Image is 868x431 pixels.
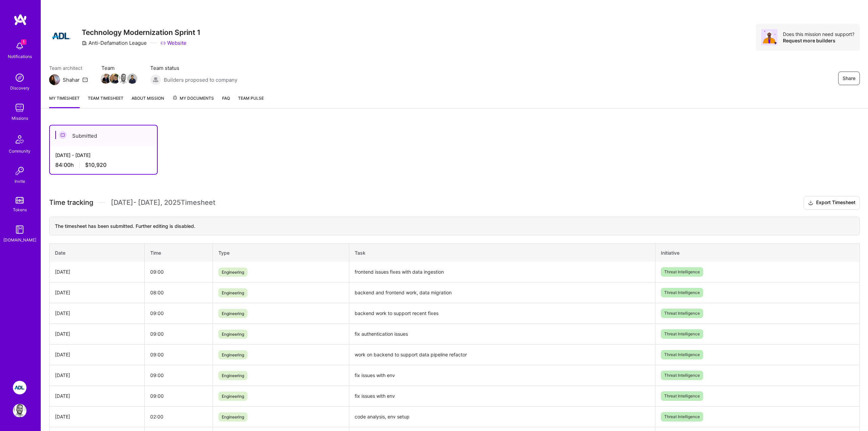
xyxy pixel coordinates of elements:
[9,148,31,155] div: Community
[13,223,26,236] img: guide book
[218,268,248,277] span: Engineering
[160,39,186,46] a: Website
[238,96,264,101] span: Team Pulse
[349,243,655,262] th: Task
[16,197,24,203] img: tokens
[218,392,248,401] span: Engineering
[13,381,26,394] img: ADL: Technology Modernization Sprint 1
[218,412,248,422] span: Engineering
[85,161,106,169] span: $10,920
[218,350,248,359] span: Engineering
[127,74,137,84] img: Team Member Avatar
[218,309,248,318] span: Engineering
[82,28,200,37] h3: Technology Modernization Sprint 1
[145,282,213,303] td: 08:00
[213,243,349,262] th: Type
[661,391,703,401] span: Threat Intelligence
[49,64,88,72] span: Team architect
[49,95,80,108] a: My timesheet
[11,404,28,417] a: User Avatar
[49,24,74,48] img: Company Logo
[145,386,213,406] td: 09:00
[238,95,264,108] a: Team Pulse
[55,310,139,317] div: [DATE]
[111,198,215,207] span: [DATE] - [DATE] , 2025 Timesheet
[145,262,213,282] td: 09:00
[88,95,123,108] a: Team timesheet
[49,217,860,235] div: The timesheet has been submitted. Further editing is disabled.
[110,74,120,84] img: Team Member Avatar
[661,412,703,422] span: Threat Intelligence
[50,243,145,262] th: Date
[55,330,139,337] div: [DATE]
[145,324,213,344] td: 09:00
[145,365,213,386] td: 09:00
[13,101,26,115] img: teamwork
[172,95,214,108] a: My Documents
[349,406,655,427] td: code analysis, env setup
[119,73,128,84] a: Team Member Avatar
[128,73,137,84] a: Team Member Avatar
[145,243,213,262] th: Time
[218,330,248,339] span: Engineering
[761,29,777,45] img: Avatar
[349,303,655,324] td: backend work to support recent fixes
[13,404,26,417] img: User Avatar
[349,365,655,386] td: fix issues with env
[49,198,93,207] span: Time tracking
[164,76,237,83] span: Builders proposed to company
[655,243,860,262] th: Initiative
[55,268,139,275] div: [DATE]
[218,288,248,297] span: Engineering
[804,196,860,210] button: Export Timesheet
[11,381,28,394] a: ADL: Technology Modernization Sprint 1
[783,31,854,37] div: Does this mission need support?
[218,371,248,380] span: Engineering
[101,73,110,84] a: Team Member Avatar
[132,95,164,108] a: About Mission
[15,178,25,185] div: Invite
[222,95,230,108] a: FAQ
[82,39,147,46] div: Anti-Defamation League
[349,344,655,365] td: work on backend to support data pipeline refactor
[82,40,87,46] i: icon CompanyGray
[110,73,119,84] a: Team Member Avatar
[82,77,88,82] i: icon Mail
[145,303,213,324] td: 09:00
[55,161,152,169] div: 84:00 h
[55,392,139,399] div: [DATE]
[661,267,703,277] span: Threat Intelligence
[10,84,29,92] div: Discovery
[661,329,703,339] span: Threat Intelligence
[13,71,26,84] img: discovery
[101,64,137,72] span: Team
[21,39,26,45] span: 1
[172,95,214,102] span: My Documents
[838,72,860,85] button: Share
[150,64,237,72] span: Team status
[55,289,139,296] div: [DATE]
[145,344,213,365] td: 09:00
[63,76,80,83] div: Shahar
[50,125,157,146] div: Submitted
[661,309,703,318] span: Threat Intelligence
[145,406,213,427] td: 02:00
[349,282,655,303] td: backend and frontend work, data migration
[661,371,703,380] span: Threat Intelligence
[101,74,111,84] img: Team Member Avatar
[55,372,139,379] div: [DATE]
[55,413,139,420] div: [DATE]
[661,288,703,297] span: Threat Intelligence
[55,351,139,358] div: [DATE]
[118,74,129,84] img: Team Member Avatar
[59,131,67,139] img: Submitted
[13,164,26,178] img: Invite
[661,350,703,359] span: Threat Intelligence
[14,14,27,26] img: logo
[843,75,855,82] span: Share
[55,152,152,159] div: [DATE] - [DATE]
[12,115,28,122] div: Missions
[349,386,655,406] td: fix issues with env
[349,262,655,282] td: frontend issues fixes with data ingestion
[349,324,655,344] td: fix authentication issues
